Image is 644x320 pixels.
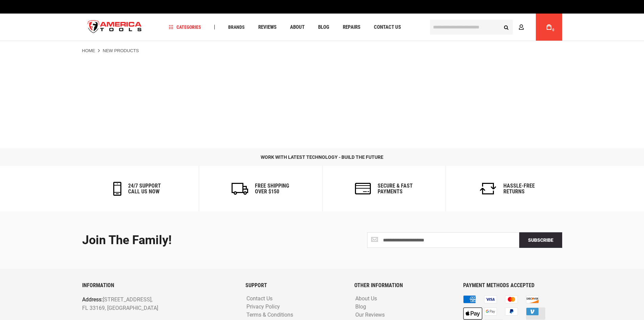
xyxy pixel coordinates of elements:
[82,295,205,313] p: [STREET_ADDRESS], FL 33169, [GEOGRAPHIC_DATA]
[354,312,386,318] a: Our Reviews
[258,25,277,30] span: Reviews
[128,183,161,195] h6: 24/7 support call us now
[371,23,404,32] a: Contact Us
[255,23,280,32] a: Reviews
[354,304,368,310] a: Blog
[463,282,562,289] h6: PAYMENT METHODS ACCEPTED
[290,25,305,30] span: About
[82,15,148,40] a: store logo
[245,296,274,302] a: Contact Us
[245,304,282,310] a: Privacy Policy
[552,28,554,32] span: 0
[318,25,329,30] span: Blog
[245,312,295,318] a: Terms & Conditions
[343,25,360,30] span: Repairs
[82,48,95,54] a: Home
[103,48,139,53] strong: New Products
[245,282,344,289] h6: SUPPORT
[82,234,317,247] div: Join the Family!
[378,183,413,195] h6: secure & fast payments
[82,282,235,289] h6: INFORMATION
[287,23,308,32] a: About
[315,23,332,32] a: Blog
[503,183,535,195] h6: Hassle-Free Returns
[354,296,379,302] a: About Us
[519,232,562,248] button: Subscribe
[374,25,401,30] span: Contact Us
[228,25,245,29] span: Brands
[166,23,204,32] a: Categories
[225,23,248,32] a: Brands
[340,23,363,32] a: Repairs
[543,14,555,41] a: 0
[500,21,513,34] button: Search
[255,183,289,195] h6: Free Shipping Over $150
[82,15,148,40] img: America Tools
[169,25,201,29] span: Categories
[528,237,553,243] span: Subscribe
[354,282,453,289] h6: OTHER INFORMATION
[82,296,103,303] span: Address:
